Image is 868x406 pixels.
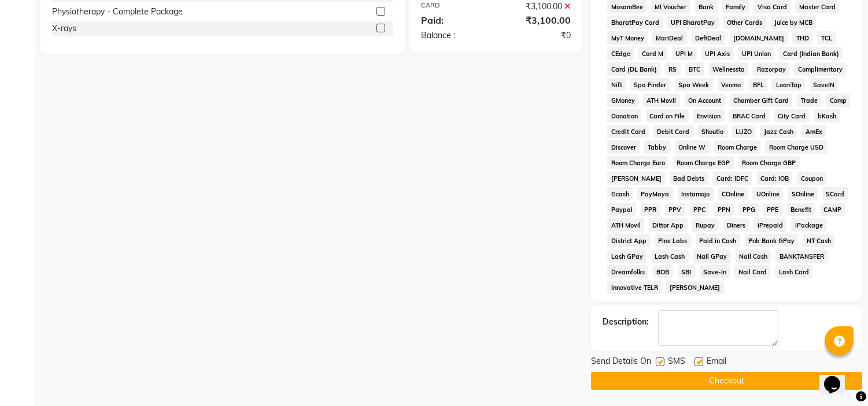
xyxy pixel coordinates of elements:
[791,218,826,232] span: iPackage
[685,62,704,76] span: BTC
[607,187,633,200] span: Gcash
[665,203,685,216] span: PPV
[675,140,710,154] span: Online W
[698,125,727,138] span: Shoutlo
[736,249,771,263] span: Nail Cash
[738,156,800,169] span: Room Charge GBP
[412,29,496,42] div: Balance :
[753,62,789,76] span: Razorpay
[607,109,641,122] span: Donation
[692,31,725,44] span: DefiDeal
[607,78,626,91] span: Nift
[819,360,856,394] iframe: chat widget
[774,109,809,122] span: City Card
[775,249,828,263] span: BANKTANSFER
[591,355,651,370] span: Send Details On
[709,62,749,76] span: Wellnessta
[666,281,724,294] span: [PERSON_NAME]
[729,109,770,122] span: BRAC Card
[637,187,673,200] span: PayMaya
[607,172,665,185] span: [PERSON_NAME]
[692,218,719,232] span: Rupay
[630,78,670,91] span: Spa Finder
[607,218,644,232] span: ATH Movil
[670,172,708,185] span: Bad Debts
[794,62,846,76] span: Complimentary
[412,1,496,13] div: CARD
[693,109,725,122] span: Envision
[668,355,685,370] span: SMS
[730,94,793,107] span: Chamber Gift Card
[690,203,710,216] span: PPC
[730,31,788,44] span: [DOMAIN_NAME]
[718,187,748,200] span: COnline
[700,265,730,278] span: Save-In
[779,47,843,60] span: Card (Indian Bank)
[723,16,766,29] span: Other Cards
[646,109,689,122] span: Card on File
[803,234,834,247] span: NT Cash
[607,234,650,247] span: District App
[701,47,734,60] span: UPI Axis
[760,125,797,138] span: Jazz Cash
[732,125,756,138] span: LUZO
[713,172,752,185] span: Card: IDFC
[665,62,681,76] span: RS
[607,156,668,169] span: Room Charge Euro
[673,156,734,169] span: Room Charge EGP
[651,249,689,263] span: Lash Cash
[763,203,782,216] span: PPE
[765,140,827,154] span: Room Charge USD
[754,218,786,232] span: iPrepaid
[496,1,580,13] div: ₹3,100.00
[607,140,640,154] span: Discover
[607,281,662,294] span: Innovative TELR
[607,125,649,138] span: Credit Card
[607,265,648,278] span: Dreamfolks
[607,249,647,263] span: Lash GPay
[738,203,759,216] span: PPG
[641,203,660,216] span: PPR
[696,234,740,247] span: Paid in Cash
[653,265,673,278] span: BOB
[675,78,713,91] span: Spa Week
[792,31,812,44] span: THD
[607,31,648,44] span: MyT Money
[826,94,850,107] span: Comp
[672,47,697,60] span: UPI M
[496,13,580,27] div: ₹3,100.00
[810,78,839,91] span: SaveIN
[757,172,793,185] span: Card: IOB
[820,203,845,216] span: CAMP
[653,125,693,138] span: Debit Card
[607,94,638,107] span: GMoney
[693,249,731,263] span: Nail GPay
[707,355,726,370] span: Email
[607,203,636,216] span: Paypal
[787,203,815,216] span: Benefit
[667,16,719,29] span: UPI BharatPay
[723,218,749,232] span: Diners
[52,6,183,18] div: Physiotherapy - Complete Package
[643,94,680,107] span: ATH Movil
[607,16,663,29] span: BharatPay Card
[814,109,840,122] span: bKash
[752,187,783,200] span: UOnline
[801,125,826,138] span: AmEx
[771,16,817,29] span: Juice by MCB
[649,218,688,232] span: Dittor App
[797,172,826,185] span: Coupon
[788,187,818,200] span: SOnline
[745,234,799,247] span: Pnb Bank GPay
[734,265,770,278] span: Nail Card
[655,234,691,247] span: Pine Labs
[607,47,634,60] span: CEdge
[718,78,745,91] span: Venmo
[822,187,848,200] span: SCard
[775,265,812,278] span: Lash Card
[714,203,734,216] span: PPN
[678,187,714,200] span: Instamojo
[685,94,725,107] span: On Account
[652,31,687,44] span: MariDeal
[638,47,667,60] span: Card M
